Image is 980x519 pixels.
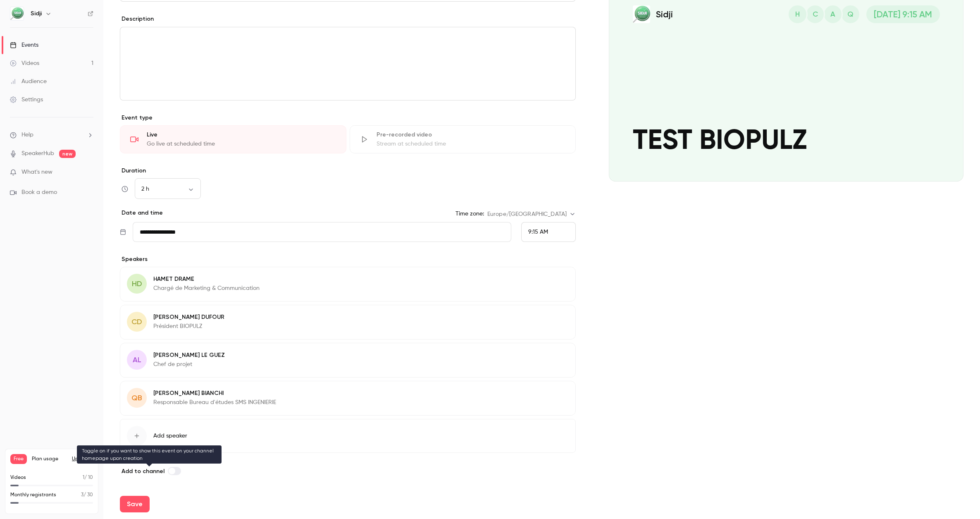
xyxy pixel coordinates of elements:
[153,389,276,397] p: [PERSON_NAME] BIANCHI
[81,493,83,497] span: 3
[10,474,26,481] p: Videos
[528,229,548,235] span: 9:15 AM
[350,125,576,153] div: Pre-recorded videoStream at scheduled time
[59,150,76,158] span: new
[21,168,52,177] span: What's new
[120,209,163,217] p: Date and time
[120,114,576,122] p: Event type
[132,278,142,289] span: HD
[153,322,224,330] p: Président BIOPULZ
[131,316,142,328] span: CD
[83,474,93,481] p: / 10
[120,125,346,153] div: LiveGo live at scheduled time
[133,354,141,366] span: AL
[10,7,24,20] img: Sidji
[83,475,84,480] span: 1
[32,456,67,462] span: Plan usage
[120,381,576,416] div: QB[PERSON_NAME] BIANCHIResponsable Bureau d'études SMS INGENIERIE
[10,491,56,499] p: Monthly registrants
[10,59,39,67] div: Videos
[487,210,576,218] div: Europe/[GEOGRAPHIC_DATA]
[72,456,93,462] button: Upgrade
[153,284,260,292] p: Chargé de Marketing & Communication
[120,305,576,340] div: CD[PERSON_NAME] DUFOURPrésident BIOPULZ
[120,496,150,512] button: Save
[120,343,576,378] div: AL[PERSON_NAME] LE GUEZChef de projet
[153,432,187,440] span: Add speaker
[120,27,575,100] div: editor
[120,27,576,100] section: description
[120,419,576,453] button: Add speaker
[135,185,201,193] div: 2 h
[21,131,33,139] span: Help
[131,392,142,404] span: QB
[377,131,566,139] div: Pre-recorded video
[21,149,54,158] a: SpeakerHub
[120,15,154,23] label: Description
[10,131,93,139] li: help-dropdown-opener
[120,267,576,301] div: HDHAMET DRAMEChargé de Marketing & Communication
[153,351,225,359] p: [PERSON_NAME] LE GUEZ
[455,210,484,218] label: Time zone:
[10,454,27,464] span: Free
[147,131,336,139] div: Live
[81,491,93,499] p: / 30
[122,468,165,475] span: Add to channel
[10,41,38,49] div: Events
[521,222,576,242] div: From
[153,398,276,407] p: Responsable Bureau d'études SMS INGENIERIE
[31,10,42,18] h6: Sidji
[120,255,576,263] p: Speakers
[10,77,47,86] div: Audience
[21,188,57,197] span: Book a demo
[377,140,566,148] div: Stream at scheduled time
[10,96,43,104] div: Settings
[147,140,336,148] div: Go live at scheduled time
[153,275,260,283] p: HAMET DRAME
[153,360,225,368] p: Chef de projet
[120,167,576,175] label: Duration
[153,313,224,321] p: [PERSON_NAME] DUFOUR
